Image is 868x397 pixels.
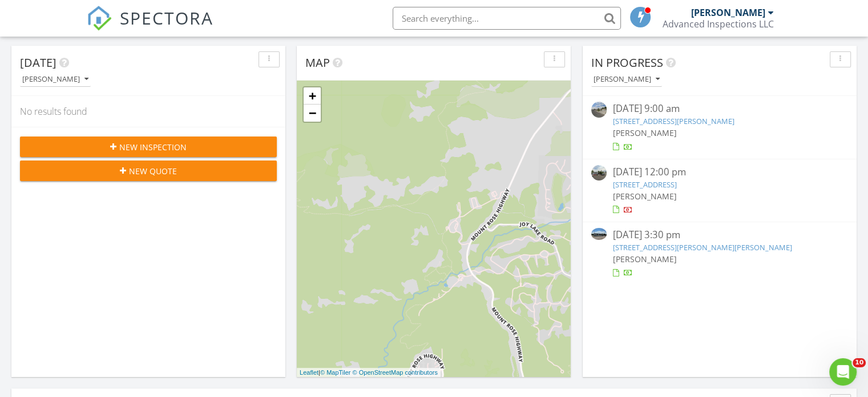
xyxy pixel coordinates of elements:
div: No results found [11,96,285,127]
span: [PERSON_NAME] [612,254,676,264]
a: Leaflet [300,369,318,376]
a: © OpenStreetMap contributors [353,369,438,376]
a: SPECTORA [87,15,213,39]
iframe: Intercom live chat [829,358,857,386]
div: [DATE] 12:00 pm [612,165,826,179]
button: [PERSON_NAME] [591,72,662,87]
a: © MapTiler [320,369,351,376]
span: [PERSON_NAME] [612,191,676,202]
span: [PERSON_NAME] [612,127,676,138]
button: [PERSON_NAME] [20,72,91,87]
span: SPECTORA [120,6,213,30]
span: New Inspection [119,141,187,153]
div: Advanced Inspections LLC [663,18,774,30]
button: New Inspection [20,137,277,157]
a: [DATE] 9:00 am [STREET_ADDRESS][PERSON_NAME] [PERSON_NAME] [591,102,848,153]
img: The Best Home Inspection Software - Spectora [87,6,112,31]
div: | [297,368,441,378]
img: streetview [591,102,607,117]
a: [STREET_ADDRESS][PERSON_NAME] [612,116,734,126]
div: [DATE] 3:30 pm [612,228,826,242]
a: Zoom in [304,87,321,105]
a: [STREET_ADDRESS] [612,179,676,190]
a: [DATE] 12:00 pm [STREET_ADDRESS] [PERSON_NAME] [591,165,848,216]
img: streetview [591,165,607,181]
span: New Quote [129,165,177,177]
a: [STREET_ADDRESS][PERSON_NAME][PERSON_NAME] [612,242,792,252]
img: 9371078%2Fcover_photos%2F0wv1wpwf3PNcNCcreCQZ%2Fsmall.9371078-1756329524003 [591,228,607,240]
span: Map [305,55,330,70]
a: [DATE] 3:30 pm [STREET_ADDRESS][PERSON_NAME][PERSON_NAME] [PERSON_NAME] [591,228,848,279]
span: [DATE] [20,55,56,70]
div: [PERSON_NAME] [691,7,765,18]
span: 10 [853,358,866,367]
div: [DATE] 9:00 am [612,102,826,116]
div: [PERSON_NAME] [594,75,660,83]
input: Search everything... [393,7,621,30]
button: New Quote [20,161,277,181]
a: Zoom out [304,105,321,122]
span: In Progress [591,55,663,70]
div: [PERSON_NAME] [22,75,88,83]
